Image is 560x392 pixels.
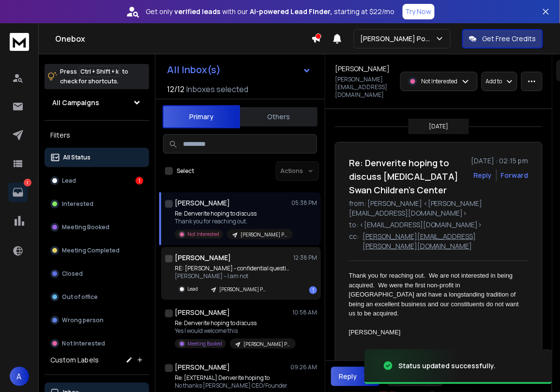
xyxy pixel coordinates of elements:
h1: [PERSON_NAME] [175,308,230,317]
p: cc: [349,232,359,251]
h1: [PERSON_NAME] [175,198,230,208]
button: Reply [331,367,380,386]
div: Forward [501,171,529,180]
p: [PERSON_NAME] Point [360,34,435,44]
p: Add to [486,78,502,85]
button: Closed [45,264,149,283]
h1: All Campaigns [52,98,99,108]
h1: Onebox [55,33,311,45]
p: RE: [PERSON_NAME] - confidential question [175,265,291,272]
h1: Re: Denverite hoping to discuss [MEDICAL_DATA] Swan Children's Center [349,156,466,197]
button: Try Now [403,4,435,19]
h1: [PERSON_NAME] [335,64,390,74]
p: Lead [187,285,198,293]
img: logo [10,33,29,51]
h1: [PERSON_NAME] [175,362,230,372]
button: All Status [45,148,149,167]
p: Thank you for reaching out. [175,218,291,225]
p: Not Interested [187,231,219,238]
button: A [10,367,29,386]
p: [DATE] : 02:15 pm [471,156,529,166]
p: [PERSON_NAME][EMAIL_ADDRESS][PERSON_NAME][DOMAIN_NAME] [363,232,529,251]
div: Status updated successfully. [398,361,496,371]
div: Reply [339,372,357,381]
p: Interested [62,200,93,208]
h3: Custom Labels [50,355,99,365]
p: 1 [24,179,31,187]
h1: All Inbox(s) [167,65,221,75]
p: 10:58 AM [292,309,317,316]
h3: Filters [45,128,149,142]
p: Re: Denverite hoping to discuss [175,210,291,218]
p: from: [PERSON_NAME] <[PERSON_NAME][EMAIL_ADDRESS][DOMAIN_NAME]> [349,199,529,218]
p: Out of office [62,293,98,301]
div: 1 [309,286,317,294]
p: Lead [62,177,76,185]
a: 1 [8,183,28,202]
button: Reply [474,171,492,180]
label: Select [177,167,194,175]
button: Interested [45,194,149,214]
p: Wrong person [62,316,104,324]
p: Press to check for shortcuts. [60,67,128,86]
div: Thank you for reaching out. We are not interested in being acquired. We were the first non-profit... [349,271,521,318]
p: to: <[EMAIL_ADDRESS][DOMAIN_NAME]> [349,220,529,230]
p: Meeting Completed [62,247,120,254]
button: Meeting Booked [45,218,149,237]
p: Yes I would welcome this [175,327,291,335]
button: Lead1 [45,171,149,190]
button: Primary [163,105,240,128]
button: Meeting Completed [45,241,149,260]
p: All Status [63,154,91,161]
p: Meeting Booked [62,223,109,231]
p: 12:38 PM [293,254,317,262]
p: 09:26 AM [290,363,317,371]
h1: [PERSON_NAME] [175,253,231,263]
button: All Campaigns [45,93,149,112]
strong: AI-powered Lead Finder, [250,7,333,16]
button: All Inbox(s) [159,60,319,79]
div: 1 [136,177,143,185]
p: [DATE] [429,123,449,130]
p: Closed [62,270,83,278]
h3: Inboxes selected [186,83,248,95]
strong: verified leads [175,7,221,16]
button: Not Interested [45,334,149,353]
p: [PERSON_NAME] Point [241,231,287,238]
div: [PERSON_NAME] [349,328,521,337]
p: Try Now [406,7,432,16]
button: Get Free Credits [462,29,543,48]
span: 12 / 12 [167,83,184,95]
p: Re: Denverite hoping to discuss [175,319,291,327]
p: Meeting Booked [187,340,222,347]
p: 05:38 PM [291,199,317,207]
p: Re: [EXTERNAL] Denverite hoping to [175,374,291,382]
span: Ctrl + Shift + k [79,66,120,77]
p: No thanks [PERSON_NAME] CEO/Founder [175,382,291,390]
p: [PERSON_NAME][EMAIL_ADDRESS][DOMAIN_NAME] [335,76,394,99]
button: Out of office [45,287,149,307]
p: Not Interested [421,78,458,85]
button: Wrong person [45,311,149,330]
p: Get only with our starting at $22/mo [146,7,395,16]
p: [PERSON_NAME] Point [219,286,266,293]
p: [PERSON_NAME] Point [243,341,290,348]
p: [PERSON_NAME] – I am not [175,272,291,280]
p: Not Interested [62,340,105,347]
p: Get Free Credits [483,34,536,44]
button: Others [240,106,318,127]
